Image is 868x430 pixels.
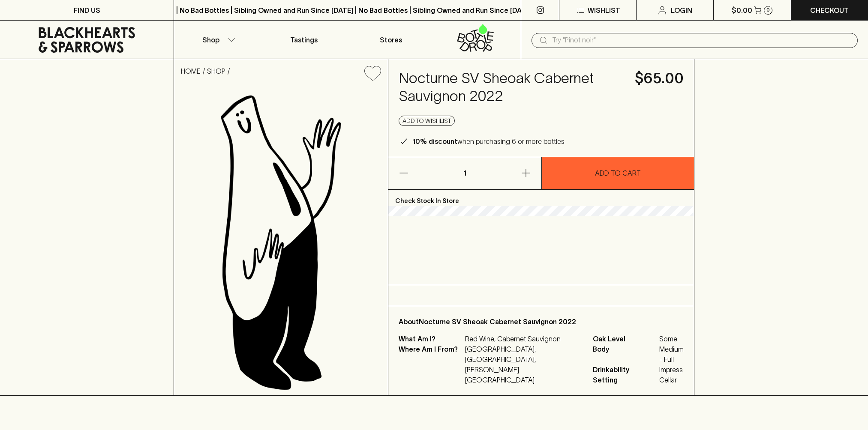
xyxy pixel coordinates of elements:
[732,5,752,15] p: $0.00
[595,168,641,178] p: ADD TO CART
[361,63,384,84] button: Add to wishlist
[399,317,684,327] p: About Nocturne SV Sheoak Cabernet Sauvignon 2022
[593,334,657,344] span: Oak Level
[659,375,684,385] span: Cellar
[348,21,434,59] a: Stores
[202,35,219,45] p: Shop
[810,5,849,15] p: Checkout
[593,344,657,364] span: Body
[659,344,684,364] span: Medium - Full
[454,157,475,189] p: 1
[399,334,463,344] p: What Am I?
[659,334,684,344] span: Some
[74,5,100,15] p: FIND US
[181,67,201,75] a: HOME
[412,137,457,145] b: 10% discount
[380,35,402,45] p: Stores
[399,69,625,105] h4: Nocturne SV Sheoak Cabernet Sauvignon 2022
[174,21,261,59] button: Shop
[542,157,694,189] button: ADD TO CART
[552,33,851,47] input: Try "Pinot noir"
[399,344,463,385] p: Where Am I From?
[465,334,583,344] p: Red Wine, Cabernet Sauvignon
[671,5,692,15] p: Login
[290,35,318,45] p: Tastings
[593,375,657,385] span: Setting
[174,88,388,395] img: Nocturne SV Sheoak Cabernet Sauvignon 2022
[207,67,225,75] a: SHOP
[412,136,565,146] p: when purchasing 6 or more bottles
[465,344,583,385] p: [GEOGRAPHIC_DATA], [GEOGRAPHIC_DATA], [PERSON_NAME][GEOGRAPHIC_DATA]
[388,190,694,206] p: Check Stock In Store
[261,21,347,59] a: Tastings
[766,8,770,12] p: 0
[659,364,684,375] span: Impress
[635,69,684,87] h4: $65.00
[593,364,657,375] span: Drinkability
[588,5,620,15] p: Wishlist
[399,116,455,126] button: Add to wishlist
